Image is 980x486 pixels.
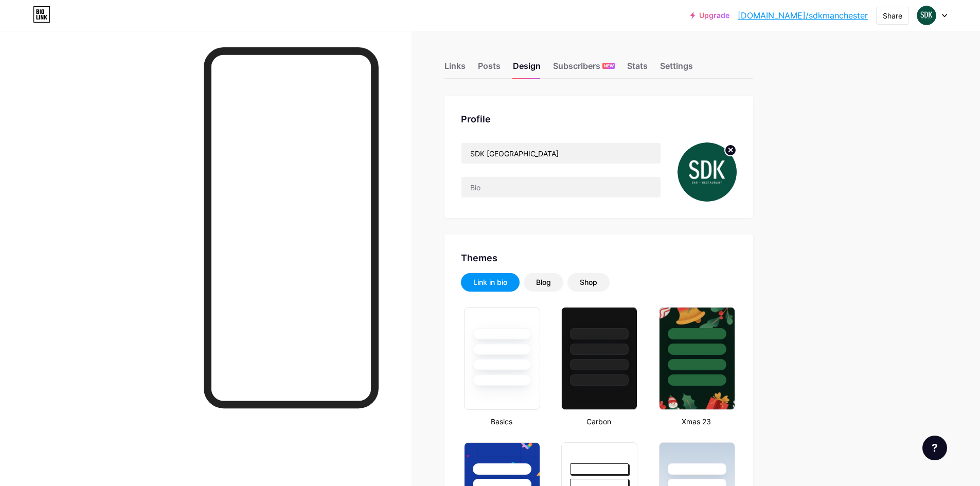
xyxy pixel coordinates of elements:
[473,277,507,287] div: Link in bio
[536,277,551,287] div: Blog
[513,60,541,78] div: Design
[738,9,868,22] a: [DOMAIN_NAME]/sdkmanchester
[883,10,902,21] div: Share
[461,143,661,164] input: Name
[553,60,615,78] div: Subscribers
[461,416,542,427] div: Basics
[678,142,737,202] img: sdkmanchester
[461,251,737,265] div: Themes
[461,112,737,126] div: Profile
[558,416,639,427] div: Carbon
[660,60,693,78] div: Settings
[690,11,729,20] a: Upgrade
[444,60,466,78] div: Links
[627,60,648,78] div: Stats
[917,6,936,25] img: sdkmanchester
[478,60,501,78] div: Posts
[604,63,614,69] span: NEW
[580,277,597,287] div: Shop
[461,177,661,197] input: Bio
[656,416,737,427] div: Xmas 23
